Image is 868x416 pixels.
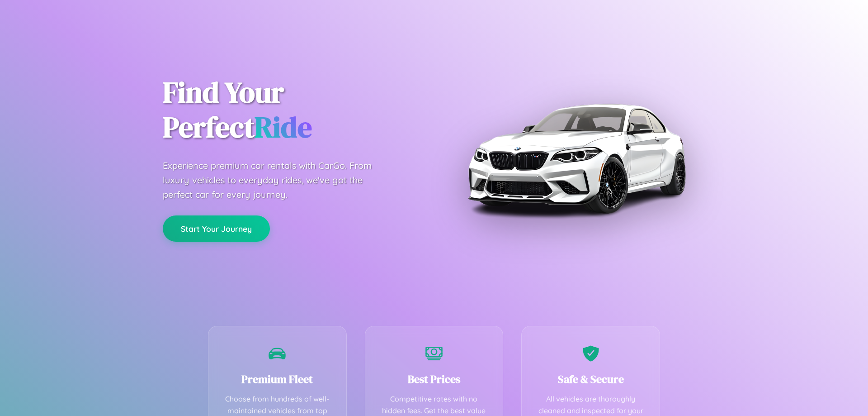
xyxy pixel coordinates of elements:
[255,107,312,147] span: Ride
[535,372,646,387] h3: Safe & Secure
[379,372,490,387] h3: Best Prices
[463,45,689,272] img: Premium BMW car rental vehicle
[163,75,420,145] h1: Find Your Perfect
[163,158,389,202] p: Experience premium car rentals with CarGo. From luxury vehicles to everyday rides, we've got the ...
[163,215,270,242] button: Start Your Journey
[222,372,333,387] h3: Premium Fleet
